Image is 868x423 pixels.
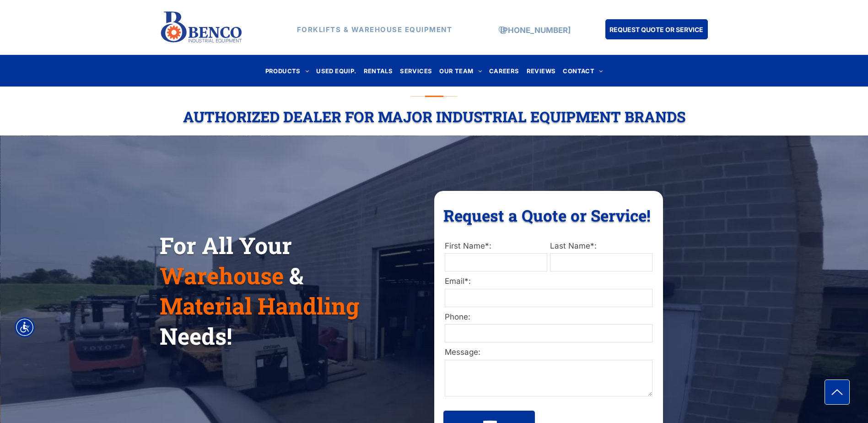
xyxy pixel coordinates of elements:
[559,65,606,77] a: CONTACT
[443,205,651,226] span: Request a Quote or Service!
[605,19,708,39] a: REQUEST QUOTE OR SERVICE
[523,65,560,77] a: REVIEWS
[160,321,232,351] span: Needs!
[445,276,652,287] label: Email*:
[436,65,485,77] a: OUR TEAM
[160,260,284,291] span: Warehouse
[160,291,359,321] span: Material Handling
[445,347,652,358] label: Message:
[15,317,35,337] div: Accessibility Menu
[445,240,547,252] label: First Name*:
[262,65,313,77] a: PRODUCTS
[550,240,652,252] label: Last Name*:
[313,65,360,77] a: USED EQUIP.
[289,260,303,291] span: &
[445,311,652,323] label: Phone:
[297,25,453,34] strong: FORKLIFTS & WAREHOUSE EQUIPMENT
[360,65,397,77] a: RENTALS
[183,107,685,126] span: Authorized Dealer For Major Industrial Equipment Brands
[500,26,571,35] a: [PHONE_NUMBER]
[485,65,523,77] a: CAREERS
[396,65,436,77] a: SERVICES
[609,21,703,38] span: REQUEST QUOTE OR SERVICE
[160,230,292,260] span: For All Your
